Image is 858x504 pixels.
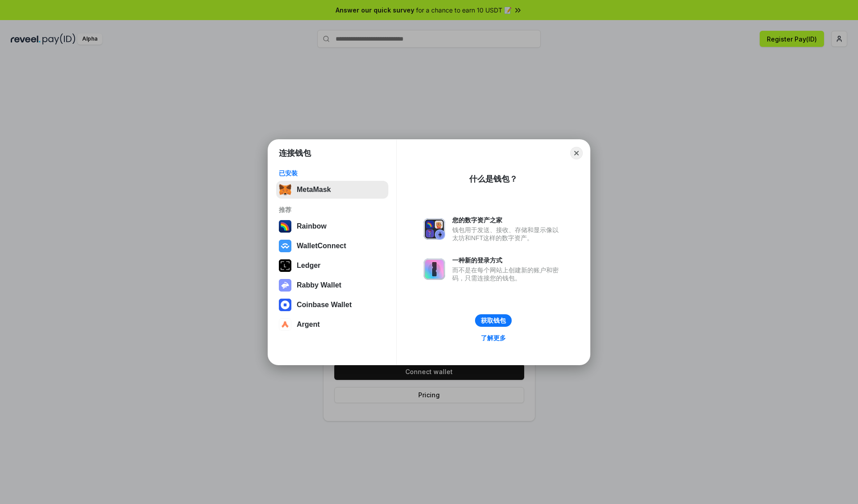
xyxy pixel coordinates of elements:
[481,334,506,342] div: 了解更多
[452,216,563,224] div: 您的数字资产之家
[481,317,506,325] div: 获取钱包
[279,206,386,214] div: 推荐
[276,257,388,275] button: Ledger
[297,281,341,289] div: Rabby Wallet
[297,242,346,250] div: WalletConnect
[297,222,327,230] div: Rainbow
[279,318,291,331] img: svg+xml,%3Csvg%20width%3D%2228%22%20height%3D%2228%22%20viewBox%3D%220%200%2028%2028%22%20fill%3D...
[279,220,291,233] img: svg+xml,%3Csvg%20width%3D%22120%22%20height%3D%22120%22%20viewBox%3D%220%200%20120%20120%22%20fil...
[424,218,445,240] img: svg+xml,%3Csvg%20xmlns%3D%22http%3A%2F%2Fwww.w3.org%2F2000%2Fsvg%22%20fill%3D%22none%22%20viewBox...
[297,186,331,194] div: MetaMask
[475,332,511,344] a: 了解更多
[276,217,388,235] button: Rainbow
[279,148,311,158] h1: 连接钱包
[452,226,563,242] div: 钱包用于发送、接收、存储和显示像以太坊和NFT这样的数字资产。
[475,314,512,327] button: 获取钱包
[279,299,291,311] img: svg+xml,%3Csvg%20width%3D%2228%22%20height%3D%2228%22%20viewBox%3D%220%200%2028%2028%22%20fill%3D...
[279,279,291,292] img: svg+xml,%3Csvg%20xmlns%3D%22http%3A%2F%2Fwww.w3.org%2F2000%2Fsvg%22%20fill%3D%22none%22%20viewBox...
[297,262,320,270] div: Ledger
[276,276,388,294] button: Rabby Wallet
[570,147,583,159] button: Close
[276,316,388,333] button: Argent
[276,181,388,199] button: MetaMask
[452,256,563,264] div: 一种新的登录方式
[279,240,291,252] img: svg+xml,%3Csvg%20width%3D%2228%22%20height%3D%2228%22%20viewBox%3D%220%200%2028%2028%22%20fill%3D...
[469,174,517,184] div: 什么是钱包？
[276,296,388,314] button: Coinbase Wallet
[276,237,388,255] button: WalletConnect
[279,169,386,177] div: 已安装
[297,321,320,329] div: Argent
[279,259,291,272] img: svg+xml,%3Csvg%20xmlns%3D%22http%3A%2F%2Fwww.w3.org%2F2000%2Fsvg%22%20width%3D%2228%22%20height%3...
[452,266,563,282] div: 而不是在每个网站上创建新的账户和密码，只需连接您的钱包。
[424,258,445,280] img: svg+xml,%3Csvg%20xmlns%3D%22http%3A%2F%2Fwww.w3.org%2F2000%2Fsvg%22%20fill%3D%22none%22%20viewBox...
[297,301,352,309] div: Coinbase Wallet
[279,183,291,196] img: svg+xml,%3Csvg%20fill%3D%22none%22%20height%3D%2233%22%20viewBox%3D%220%200%2035%2033%22%20width%...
